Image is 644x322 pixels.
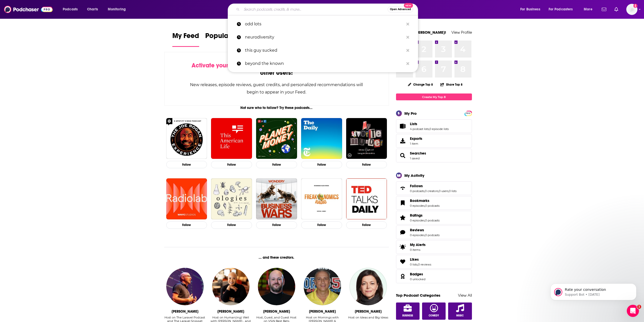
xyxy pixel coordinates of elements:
[410,272,423,276] span: Badges
[211,118,252,159] img: This American Life
[396,134,472,148] a: Exports
[233,4,423,15] div: Search podcasts, credits, & more...
[398,243,408,251] span: My Alerts
[425,204,440,207] a: 0 podcasts
[612,5,620,14] a: Show notifications dropdown
[418,263,431,266] a: 0 reviews
[626,4,637,15] span: Logged in as juliahaav
[398,258,408,265] a: Likes
[166,221,207,229] button: Follow
[438,189,439,193] span: ,
[429,314,439,317] span: Comedy
[396,225,472,239] span: Reviews
[396,270,472,283] span: Badges
[205,31,248,43] span: Popular Feed
[388,6,413,12] button: Open AdvancedNew
[245,44,404,57] p: this guy sucked
[228,31,418,44] a: neurodiversity
[402,314,413,317] span: Business
[429,127,449,131] a: 0 episode lists
[104,5,132,13] button: open menu
[410,184,423,188] span: Follows
[396,302,420,320] a: Business
[256,178,297,219] img: Business Wars
[228,44,418,57] a: this guy sucked
[309,309,336,314] div: Greg Gaston
[304,268,341,305] img: Greg Gaston
[256,221,297,229] button: Follow
[410,242,426,247] span: My Alerts
[425,233,425,237] span: ,
[543,273,644,308] iframe: Intercom notifications message
[166,118,207,159] img: The Joe Rogan Experience
[211,161,252,168] button: Follow
[410,277,425,281] a: 0 unlocked
[410,189,424,193] a: 0 podcasts
[410,136,422,141] span: Exports
[410,142,422,145] span: 1 item
[637,305,641,309] span: 1
[410,122,449,126] a: Lists
[410,157,420,160] a: 1 saved
[410,248,426,252] span: 0 items
[410,184,456,188] a: Follows
[205,31,248,47] a: Popular Feed
[396,293,440,298] a: Top Podcast Categories
[211,221,252,229] button: Follow
[410,213,440,218] a: Ratings
[448,302,472,320] a: Music
[410,151,426,156] span: Searches
[626,4,637,15] button: Show profile menu
[398,229,408,236] a: Reviews
[245,31,404,44] p: neurodiversity
[301,161,342,168] button: Follow
[166,161,207,168] button: Follow
[63,6,78,13] span: Podcasts
[584,6,592,13] span: More
[425,204,425,207] span: ,
[449,189,456,193] a: 0 lists
[404,111,417,116] div: My Pro
[258,268,295,305] img: Wes Reynolds
[242,5,388,13] input: Search podcasts, credits, & more...
[211,178,252,219] img: Ologies with Alie Ward
[398,214,408,221] a: Ratings
[425,219,440,222] a: 0 podcasts
[4,5,53,14] a: Podchaser - Follow, Share and Rate Podcasts
[440,80,463,89] button: Share Top 8
[217,309,244,314] div: Amber Cabral
[410,263,418,266] a: 0 lists
[164,255,389,260] div: ... and these creators.
[172,31,199,43] span: My Feed
[263,309,290,314] div: Wes Reynolds
[439,189,448,193] a: 0 users
[228,17,418,31] a: odd lots
[164,106,389,110] div: Not sure who to follow? Try these podcasts...
[166,178,207,219] img: Radiolab
[228,57,418,70] a: beyond the known
[59,5,84,13] button: open menu
[245,17,404,31] p: odd lots
[422,302,446,320] a: Comedy
[396,119,472,133] span: Lists
[349,268,387,305] img: Nahlah Ayed
[465,111,471,115] span: PRO
[410,213,423,218] span: Ratings
[410,228,440,232] a: Reviews
[245,57,404,70] p: beyond the known
[398,123,408,130] a: Lists
[410,219,425,222] a: 0 episodes
[398,199,408,206] a: Bookmarks
[410,122,417,126] span: Lists
[600,5,608,14] a: Show notifications dropdown
[396,255,472,269] span: Likes
[346,118,387,159] a: My Favorite Murder with Karen Kilgariff and Georgia Hardstark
